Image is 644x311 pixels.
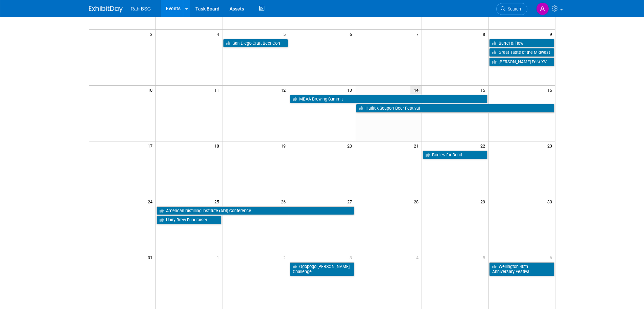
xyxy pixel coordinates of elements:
a: Halifax Seaport Beer Festival [356,104,554,113]
span: 3 [349,253,355,262]
span: 17 [147,141,156,150]
a: Search [496,3,527,15]
span: 21 [413,141,422,150]
span: 2 [283,253,289,262]
span: Search [505,6,521,12]
span: 9 [549,30,555,38]
span: 5 [283,30,289,38]
span: 16 [547,86,555,94]
span: 6 [349,30,355,38]
span: 27 [347,197,355,206]
span: 26 [280,197,289,206]
span: 14 [410,86,422,94]
span: 13 [347,86,355,94]
span: 28 [413,197,422,206]
span: 12 [280,86,289,94]
span: 25 [214,197,222,206]
span: 23 [547,141,555,150]
span: 20 [347,141,355,150]
span: 5 [482,253,488,262]
span: 19 [280,141,289,150]
a: Barrel & Flow [489,39,554,48]
span: 6 [549,253,555,262]
a: [PERSON_NAME] Fest XV [489,58,554,66]
span: 11 [214,86,222,94]
span: 29 [480,197,488,206]
img: ExhibitDay [89,6,123,13]
a: MBAA Brewing Summit [290,95,488,104]
span: 1 [216,253,222,262]
img: Ashley Grotewold [536,2,549,15]
span: 18 [214,141,222,150]
a: American Distilling Institute (ADI) Conference [157,206,355,215]
span: 3 [149,30,156,38]
span: 7 [415,30,422,38]
span: 31 [147,253,156,262]
span: 24 [147,197,156,206]
a: Birdies for Bend [423,151,487,159]
span: 4 [415,253,422,262]
a: Great Taste of the Midwest [489,48,554,57]
span: RahrBSG [131,6,151,12]
span: 30 [547,197,555,206]
span: 22 [480,141,488,150]
a: Wellington 40th Anniversary Festival [489,262,554,276]
span: 4 [216,30,222,38]
a: San Diego Craft Beer Con [223,39,288,48]
span: 10 [147,86,156,94]
span: 8 [482,30,488,38]
a: Unity Brew Fundraiser [157,216,221,224]
span: 15 [480,86,488,94]
a: Ogopogo [PERSON_NAME] Challenge [290,262,355,276]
